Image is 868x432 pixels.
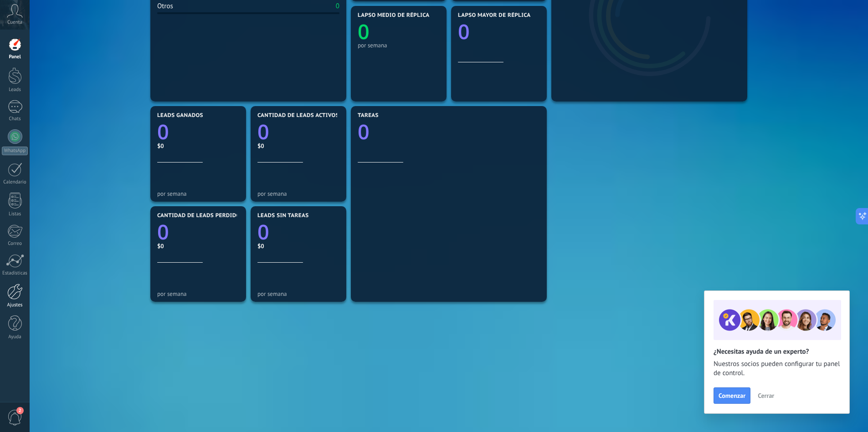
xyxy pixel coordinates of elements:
[257,290,339,297] div: por semana
[2,54,28,60] div: Panel
[358,112,379,119] span: Tareas
[358,118,370,146] text: 0
[2,116,28,122] div: Chats
[2,302,28,308] div: Ajustes
[458,18,470,46] text: 0
[257,118,269,146] text: 0
[157,213,244,219] span: Cantidad de leads perdidos
[157,118,169,146] text: 0
[2,334,28,340] div: Ayuda
[157,142,239,150] div: $0
[257,218,269,246] text: 0
[157,218,239,246] a: 0
[2,179,28,185] div: Calendario
[719,392,745,399] span: Comenzar
[157,190,239,197] div: por semana
[714,387,750,404] button: Comenzar
[2,270,28,276] div: Estadísticas
[758,392,774,399] span: Cerrar
[754,389,778,402] button: Cerrar
[7,20,22,25] span: Cuenta
[157,118,239,146] a: 0
[2,211,28,217] div: Listas
[358,12,430,19] span: Lapso medio de réplica
[458,12,530,19] span: Lapso mayor de réplica
[2,147,28,155] div: WhatsApp
[358,42,440,49] div: por semana
[714,360,840,378] span: Nuestros socios pueden configurar tu panel de control.
[157,218,169,246] text: 0
[2,87,28,93] div: Leads
[257,142,339,150] div: $0
[157,112,203,119] span: Leads ganados
[358,18,370,46] text: 0
[257,242,339,250] div: $0
[2,241,28,247] div: Correo
[16,407,24,414] span: 2
[157,242,239,250] div: $0
[257,112,339,119] span: Cantidad de leads activos
[257,118,339,146] a: 0
[157,2,173,10] div: Otros
[358,118,540,146] a: 0
[257,213,308,219] span: Leads sin tareas
[257,218,339,246] a: 0
[336,2,339,10] div: 0
[714,347,840,356] h2: ¿Necesitas ayuda de un experto?
[257,190,339,197] div: por semana
[157,290,239,297] div: por semana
